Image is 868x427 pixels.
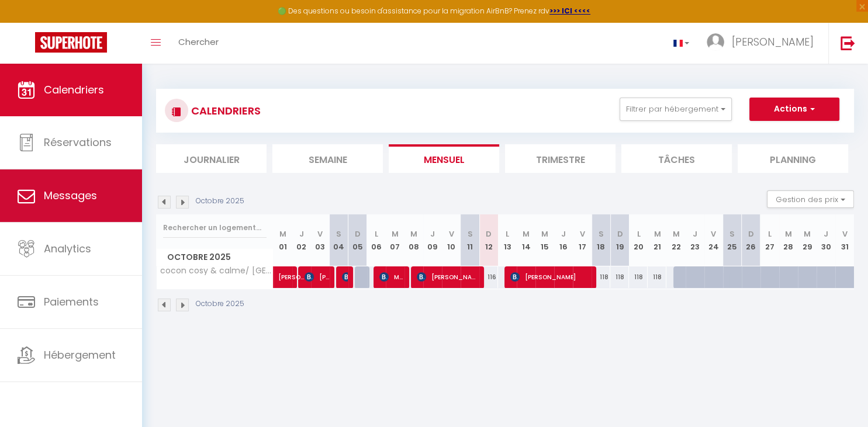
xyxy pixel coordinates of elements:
[817,214,835,266] th: 30
[178,36,219,48] span: Chercher
[355,228,361,239] abbr: D
[279,228,286,239] abbr: M
[330,214,348,266] th: 04
[824,228,828,239] abbr: J
[835,214,854,266] th: 31
[749,98,839,121] button: Actions
[610,214,629,266] th: 19
[44,135,112,150] span: Réservations
[738,144,848,173] li: Planning
[305,266,330,288] span: [PERSON_NAME]
[44,294,99,309] span: Paiements
[170,23,227,64] a: Chercher
[779,214,798,266] th: 28
[392,228,399,239] abbr: M
[410,228,417,239] abbr: M
[479,266,498,288] div: 116
[617,228,623,239] abbr: D
[486,228,492,239] abbr: D
[348,214,367,266] th: 05
[573,214,592,266] th: 17
[666,214,685,266] th: 22
[549,6,590,16] a: >>> ICI <<<<
[498,214,517,266] th: 13
[599,228,604,239] abbr: S
[592,214,610,266] th: 18
[467,228,472,239] abbr: S
[629,214,648,266] th: 20
[442,214,461,266] th: 10
[311,214,330,266] th: 03
[723,214,742,266] th: 25
[379,266,404,288] span: Morgane Cléret
[523,228,530,239] abbr: M
[292,214,311,266] th: 02
[580,228,585,239] abbr: V
[798,214,817,266] th: 29
[386,214,404,266] th: 07
[592,266,610,288] div: 118
[841,36,855,50] img: logout
[156,144,267,173] li: Journalier
[506,228,509,239] abbr: L
[188,98,261,124] h3: CALENDRIERS
[693,228,697,239] abbr: J
[711,228,716,239] abbr: V
[673,228,680,239] abbr: M
[336,228,341,239] abbr: S
[299,228,304,239] abbr: J
[274,266,292,289] a: [PERSON_NAME]
[742,214,760,266] th: 26
[35,32,107,53] img: Super Booking
[768,228,772,239] abbr: L
[653,228,660,239] abbr: M
[44,241,91,256] span: Analytics
[44,188,97,203] span: Messages
[44,82,104,97] span: Calendriers
[541,228,548,239] abbr: M
[404,214,423,266] th: 08
[707,33,724,51] img: ...
[158,266,275,275] span: cocon cosy & calme/ [GEOGRAPHIC_DATA]
[767,190,854,208] button: Gestion des prix
[748,228,754,239] abbr: D
[637,228,640,239] abbr: L
[430,228,435,239] abbr: J
[785,228,792,239] abbr: M
[461,214,479,266] th: 11
[479,214,498,266] th: 12
[417,266,479,288] span: [PERSON_NAME]
[621,144,732,173] li: Tâches
[698,23,828,64] a: ... [PERSON_NAME]
[448,228,454,239] abbr: V
[196,298,244,310] p: Octobre 2025
[510,266,592,288] span: [PERSON_NAME]
[196,196,244,207] p: Octobre 2025
[389,144,499,173] li: Mensuel
[517,214,535,266] th: 14
[375,228,378,239] abbr: L
[561,228,566,239] abbr: J
[804,228,811,239] abbr: M
[554,214,573,266] th: 16
[278,260,305,282] span: [PERSON_NAME]
[648,214,666,266] th: 21
[732,34,814,49] span: [PERSON_NAME]
[367,214,386,266] th: 06
[44,348,116,362] span: Hébergement
[342,266,348,288] span: Solene Cothenet
[704,214,723,266] th: 24
[729,228,735,239] abbr: S
[505,144,615,173] li: Trimestre
[535,214,554,266] th: 15
[648,266,666,288] div: 118
[842,228,848,239] abbr: V
[163,217,267,238] input: Rechercher un logement...
[423,214,442,266] th: 09
[620,98,732,121] button: Filtrer par hébergement
[610,266,629,288] div: 118
[274,214,292,266] th: 01
[629,266,648,288] div: 118
[686,214,704,266] th: 23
